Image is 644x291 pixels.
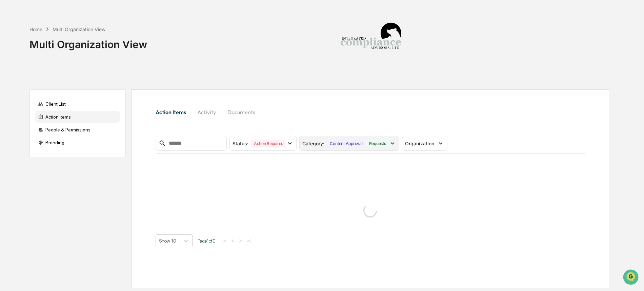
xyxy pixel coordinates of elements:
[366,140,389,147] div: Requests
[35,124,120,136] div: People & Permissions
[222,104,261,120] button: Documents
[192,104,222,120] button: Activity
[35,111,120,123] div: Action Items
[14,98,43,105] span: Data Lookup
[251,140,286,147] div: Action Required
[7,86,12,91] div: 🖐️
[23,52,111,59] div: Start new chat
[53,26,105,32] div: Multi Organization View
[49,86,55,91] div: 🗄️
[7,14,123,25] p: How can we help?
[4,83,46,95] a: 🖐️Preclearance
[29,26,42,32] div: Home
[14,85,44,92] span: Preclearance
[229,238,236,244] button: <
[48,115,82,120] a: Powered byPylon
[233,141,248,146] span: Status :
[29,33,147,50] div: Multi Organization View
[23,59,86,64] div: We're available if you need us!
[245,238,253,244] button: >|
[35,98,120,110] div: Client List
[405,141,434,146] span: Organization
[198,238,216,244] span: Page 1 of 0
[302,141,324,146] span: Category :
[35,137,120,149] div: Branding
[46,83,87,95] a: 🗄️Attestations
[622,269,641,287] iframe: Open customer support
[115,54,123,62] button: Start new chat
[156,104,585,120] div: activity tabs
[4,96,45,108] a: 🔎Data Lookup
[221,238,228,244] button: |<
[237,238,244,244] button: >
[156,104,192,120] button: Action Items
[7,52,19,64] img: 1746055101610-c473b297-6a78-478c-a979-82029cc54cd1
[337,5,405,73] img: Integrated Compliance Advisors
[56,85,84,92] span: Attestations
[327,140,365,147] div: Content Approval
[67,115,82,120] span: Pylon
[7,99,12,104] div: 🔎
